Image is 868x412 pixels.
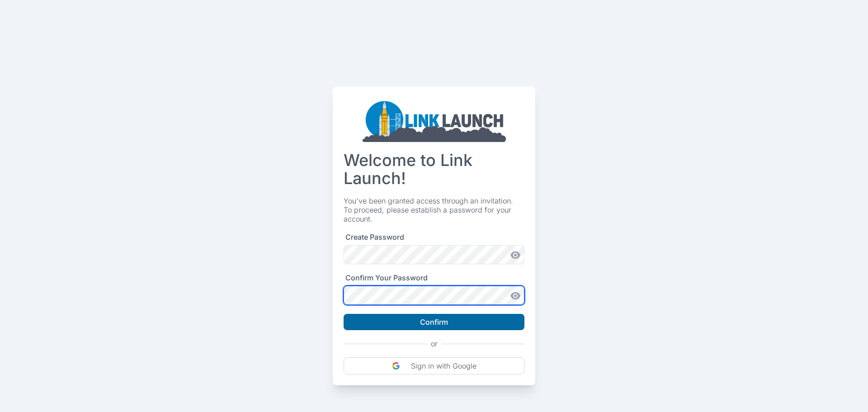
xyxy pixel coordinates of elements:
p: or [431,339,438,348]
img: DIz4rYaBO0VM93JpwbwaJtqNfEsbwZFgEL50VtgcJLBV6wK9aKtfd+cEkvuBfcC37k9h8VGR+csPdltgAAAABJRU5ErkJggg== [392,362,400,370]
p: You've been granted access through an invitation. To proceed, please establish a password for you... [344,196,524,223]
img: linklaunch_big.2e5cdd30.png [362,98,506,142]
button: Confirm [344,314,524,330]
button: Sign in with Google [344,357,524,374]
h1: Welcome to Link Launch! [344,151,524,187]
label: Create Password [345,232,404,242]
label: Confirm Your Password [345,273,428,282]
p: Sign in with Google [411,361,476,370]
